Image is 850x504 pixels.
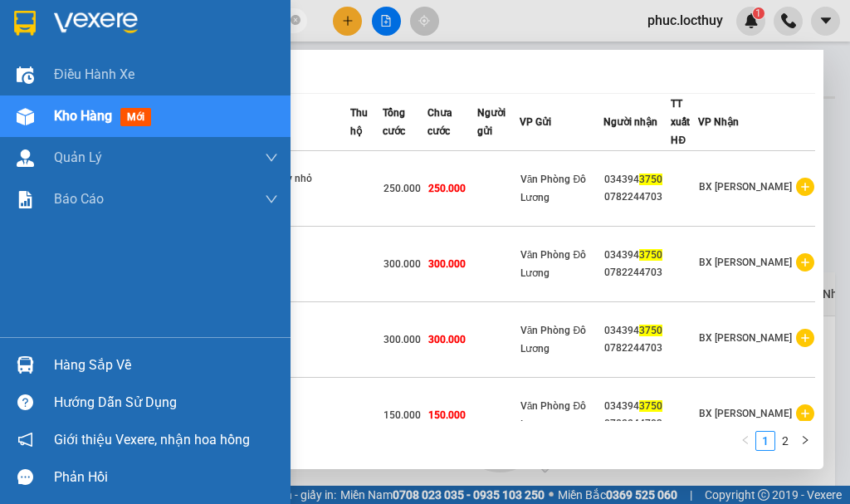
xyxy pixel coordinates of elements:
a: 2 [776,432,794,450]
span: right [800,435,810,445]
div: 0782244703 [604,415,671,433]
div: Phản hồi [54,465,278,490]
span: VP Gửi [520,116,551,128]
span: plus-circle [796,253,814,272]
div: 034394 [604,398,671,415]
span: left [740,435,750,445]
span: 3750 [639,249,662,261]
div: 034394 [604,171,671,188]
span: Giới thiệu Vexere, nhận hoa hồng [54,429,250,450]
span: Văn Phòng Đô Lương [520,174,586,203]
span: Văn Phòng Đô Lương [520,249,586,279]
div: 0782244703 [604,264,671,281]
img: solution-icon [17,191,34,208]
span: close-circle [291,15,300,25]
span: 300.000 [383,334,421,345]
div: 0782244703 [604,340,671,357]
img: warehouse-icon [17,108,34,125]
img: logo-vxr [14,11,36,36]
span: BX [PERSON_NAME] [699,181,792,193]
li: Previous Page [735,431,755,451]
span: Người gửi [477,107,506,137]
span: BX [PERSON_NAME] [699,408,792,419]
span: Chưa cước [427,107,452,137]
span: Tổng cước [383,107,405,137]
span: Văn Phòng Đô Lương [520,400,586,430]
span: Văn Phòng Đô Lương [520,325,586,355]
span: 150.000 [428,409,466,421]
div: Hướng dẫn sử dụng [54,390,278,415]
span: plus-circle [796,404,814,423]
img: warehouse-icon [17,149,34,167]
span: VP Nhận [698,116,739,128]
li: 1 [755,431,775,451]
span: down [265,193,278,206]
div: 034394 [604,247,671,264]
div: Hàng sắp về [54,353,278,378]
span: BX [PERSON_NAME] [699,257,792,268]
img: warehouse-icon [17,356,34,374]
span: 300.000 [428,334,466,345]
a: 1 [756,432,774,450]
span: Người nhận [603,116,657,128]
span: 3750 [639,325,662,336]
span: Báo cáo [54,188,104,209]
span: Điều hành xe [54,64,134,85]
button: left [735,431,755,451]
span: 3750 [639,174,662,185]
span: 150.000 [383,409,421,421]
span: Quản Lý [54,147,102,168]
span: 300.000 [383,258,421,270]
li: Next Page [795,431,815,451]
span: 3750 [639,400,662,412]
div: 034394 [604,322,671,340]
span: mới [120,108,151,126]
div: 0782244703 [604,188,671,206]
img: warehouse-icon [17,66,34,84]
span: plus-circle [796,178,814,196]
span: notification [17,432,33,448]
span: plus-circle [796,329,814,347]
span: TT xuất HĐ [671,98,690,146]
span: down [265,151,278,164]
span: question-circle [17,394,33,410]
span: close-circle [291,13,300,29]
span: 250.000 [428,183,466,194]
span: 250.000 [383,183,421,194]
span: message [17,469,33,485]
li: 2 [775,431,795,451]
button: right [795,431,815,451]
span: Thu hộ [350,107,368,137]
span: 300.000 [428,258,466,270]
span: Kho hàng [54,108,112,124]
span: BX [PERSON_NAME] [699,332,792,344]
